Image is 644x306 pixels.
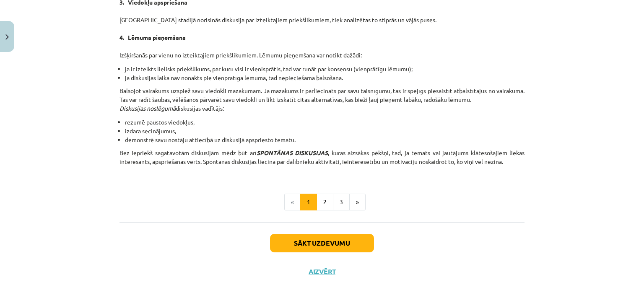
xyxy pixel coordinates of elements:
[119,148,525,175] p: Bez iepriekš sagatavotām diskusijām mēdz būt arī , kuras aizsākas pēkšņi, tad, ja temats vai jaut...
[119,194,525,210] nav: Page navigation example
[5,34,9,40] img: icon-close-lesson-0947bae3869378f0d4975bcd49f059093ad1ed9edebbc8119c70593378902aed.svg
[119,34,186,41] strong: 4. Lēmuma pieņemšana
[125,127,525,135] li: izdara secinājumus,
[125,118,525,127] li: rezumē paustos viedokļus,
[270,234,374,252] button: Sākt uzdevumu
[125,135,525,144] li: demonstrē savu nostāju attiecībā uz diskusijā apspriesto tematu.
[317,194,333,210] button: 2
[300,194,317,210] button: 1
[125,73,525,82] li: ja diskusijas laikā nav nonākts pie vienprātīga lēmuma, tad nepieciešama balsošana.
[306,267,338,276] button: Aizvērt
[257,149,328,156] em: SPONTĀNAS DISKUSIJAS
[333,194,350,210] button: 3
[119,86,525,113] p: Balsojot vairākums uzspiež savu viedokli mazākumam. Ja mazākums ir pārliecināts par savu taisnīgu...
[125,65,525,73] li: ja ir izteikts lielisks priekšlikums, par kuru visi ir vienisprātis, tad var runāt par konsensu (...
[349,194,366,210] button: »
[119,104,176,112] em: Diskusijas noslēgumā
